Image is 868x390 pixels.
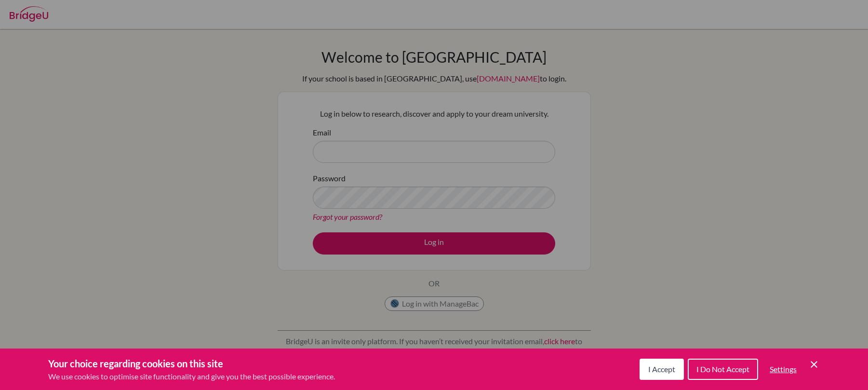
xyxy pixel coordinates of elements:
[688,359,758,380] button: I Do Not Accept
[48,371,335,382] p: We use cookies to optimise site functionality and give you the best possible experience.
[48,356,335,371] h3: Your choice regarding cookies on this site
[770,364,797,374] span: Settings
[640,359,684,380] button: I Accept
[696,364,749,374] span: I Do Not Accept
[648,364,675,374] span: I Accept
[808,359,820,370] button: Save and close
[762,360,804,379] button: Settings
